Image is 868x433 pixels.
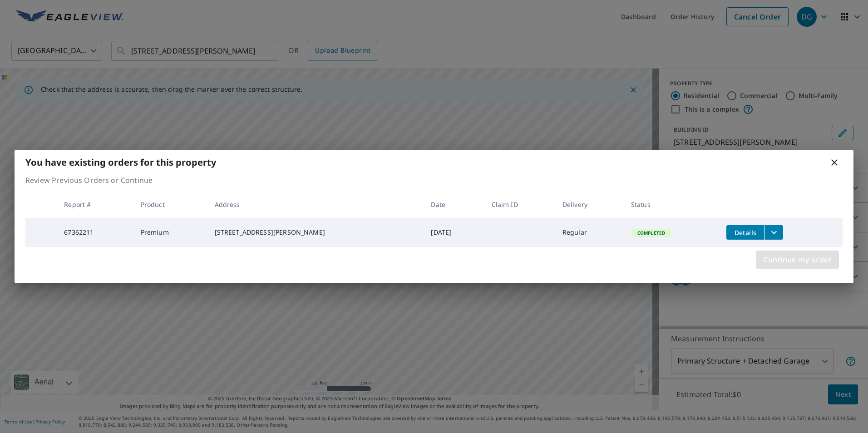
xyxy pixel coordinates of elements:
th: Report # [57,191,133,218]
th: Delivery [555,191,624,218]
th: Address [207,191,424,218]
td: Regular [555,218,624,247]
div: [STREET_ADDRESS][PERSON_NAME] [215,228,417,237]
p: Review Previous Orders or Continue [25,175,843,186]
td: Premium [133,218,207,247]
th: Product [133,191,207,218]
th: Status [624,191,719,218]
span: Details [732,228,759,237]
th: Claim ID [484,191,555,218]
button: filesDropdownBtn-67362211 [764,225,783,240]
button: detailsBtn-67362211 [726,225,764,240]
span: Continue my order [763,253,832,266]
td: 67362211 [57,218,133,247]
button: Continue my order [756,251,839,269]
b: You have existing orders for this property [25,156,216,168]
th: Date [424,191,484,218]
td: [DATE] [424,218,484,247]
span: Completed [632,230,671,236]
